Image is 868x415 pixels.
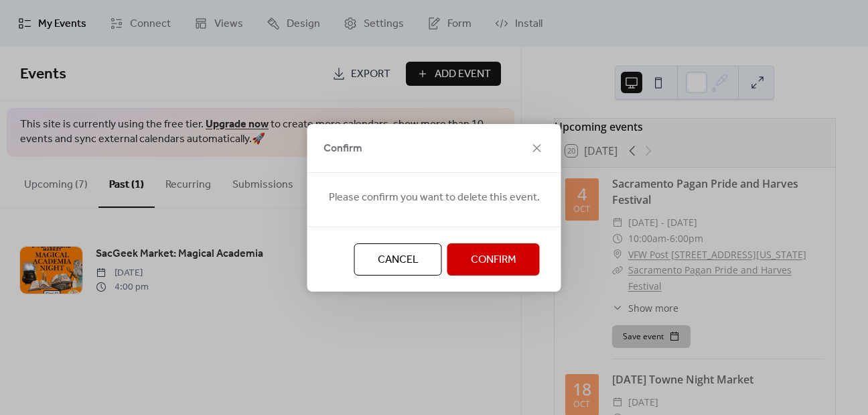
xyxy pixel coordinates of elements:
span: Confirm [471,252,516,268]
span: Cancel [378,252,419,268]
button: Cancel [354,243,442,276]
span: Confirm [323,141,362,157]
button: Confirm [447,243,540,276]
span: Please confirm you want to delete this event. [329,190,540,206]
